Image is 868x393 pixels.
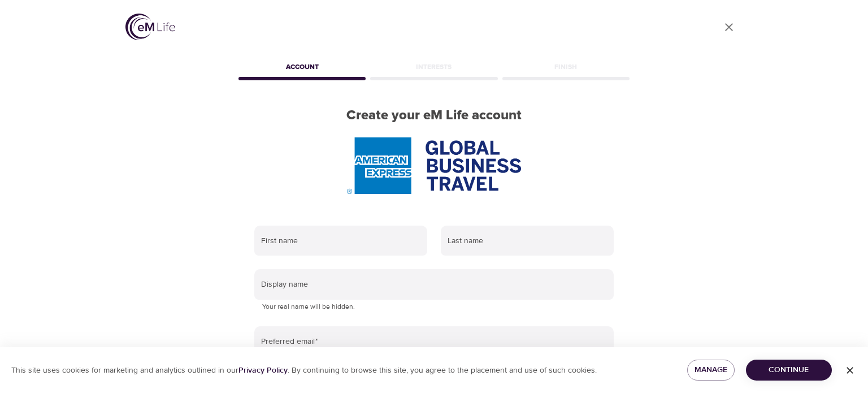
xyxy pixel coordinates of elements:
[236,107,632,124] h2: Create your eM Life account
[715,14,743,41] a: close
[347,137,521,194] img: AmEx%20GBT%20logo.png
[746,360,832,381] button: Continue
[238,365,288,375] a: Privacy Policy
[755,363,823,377] span: Continue
[696,363,726,377] span: Manage
[687,360,735,381] button: Manage
[262,301,606,313] p: Your real name will be hidden.
[125,14,175,40] img: logo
